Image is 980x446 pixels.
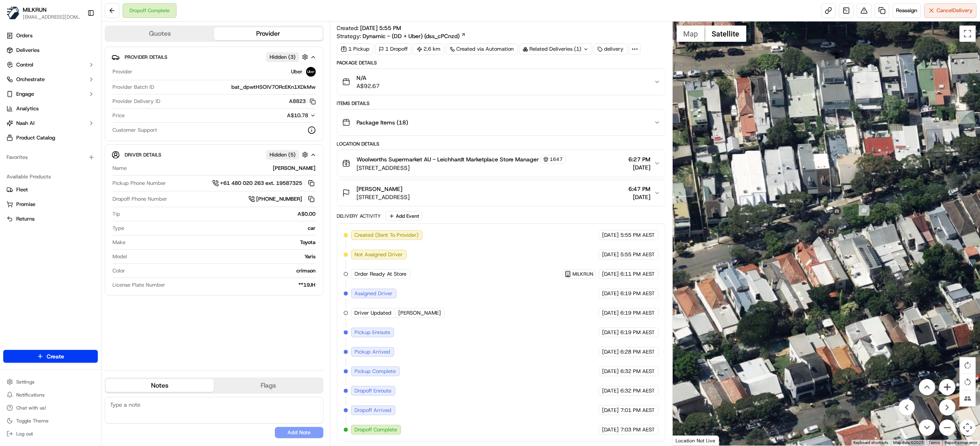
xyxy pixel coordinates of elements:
[357,193,410,201] span: [STREET_ADDRESS]
[357,164,566,172] span: [STREET_ADDRESS]
[23,6,47,14] span: MILKRUN
[112,253,127,260] span: Model
[960,374,976,390] button: Rotate map counterclockwise
[291,68,303,75] span: Uber
[337,141,666,147] div: Location Details
[355,387,392,395] span: Dropoff Enroute
[16,392,45,398] span: Notifications
[248,195,316,204] a: [PHONE_NUMBER]
[945,440,978,445] a: Report a map error
[357,74,380,82] span: N/A
[337,69,665,95] button: N/AA$92.67
[3,102,98,115] a: Analytics
[602,329,619,336] span: [DATE]
[112,210,120,218] span: Tip
[16,76,45,83] span: Orchestrate
[621,270,655,278] span: 6:11 PM AEST
[112,84,154,91] span: Provider Batch ID
[939,399,956,416] button: Move right
[899,399,915,416] button: Move left
[629,193,651,201] span: [DATE]
[854,440,889,446] button: Keyboard shortcuts
[6,201,95,208] a: Promise
[3,170,98,183] div: Available Products
[3,428,98,440] button: Log out
[112,239,125,246] span: Make
[919,420,935,436] button: Move down
[602,232,619,239] span: [DATE]
[337,100,666,107] div: Items Details
[112,281,165,289] span: License Plate Number
[960,357,976,373] button: Rotate map clockwise
[573,271,594,277] span: MILKRUN
[621,290,655,297] span: 6:19 PM AEST
[896,7,917,14] span: Reassign
[337,213,381,219] div: Delivery Activity
[675,435,702,446] img: Google
[289,98,316,105] button: A8823
[673,435,719,446] div: Location Not Live
[16,90,34,98] span: Engage
[112,267,125,274] span: Color
[677,26,705,42] button: Show street map
[621,329,655,336] span: 6:19 PM AEST
[602,309,619,317] span: [DATE]
[125,152,161,158] span: Driver Details
[621,251,655,258] span: 5:55 PM AEST
[123,210,316,218] div: A$0.00
[355,290,393,297] span: Assigned Driver
[6,215,95,223] a: Returns
[629,155,651,163] span: 6:27 PM
[550,156,563,163] span: 1647
[337,32,466,40] div: Strategy:
[363,32,460,40] span: Dynamic - (DD + Uber) (dss_cPCnzd)
[16,134,55,142] span: Product Catalog
[519,43,592,55] div: Related Deliveries (1)
[3,415,98,427] button: Toggle Theme
[939,420,956,436] button: Zoom out
[621,309,655,317] span: 6:19 PM AEST
[937,7,973,14] span: Cancel Delivery
[112,195,167,203] span: Dropoff Phone Number
[6,6,19,19] img: MILKRUN
[621,368,655,375] span: 6:32 PM AEST
[386,211,422,221] button: Add Event
[129,239,316,246] div: Toyota
[3,198,98,211] button: Promise
[337,150,665,177] button: Woolworths Supermarket AU - Leichhardt Marketplace Store Manager1647[STREET_ADDRESS]6:27 PM[DATE]
[363,32,466,40] a: Dynamic - (DD + Uber) (dss_cPCnzd)
[112,225,124,232] span: Type
[112,165,127,172] span: Name
[112,98,160,105] span: Provider Delivery ID
[3,183,98,196] button: Fleet
[130,253,316,260] div: Yaris
[446,43,518,55] div: Created via Automation
[212,179,316,188] a: +61 480 020 263 ext. 19587325
[287,112,309,119] span: A$10.78
[894,440,924,445] span: Map data ©2025
[413,43,445,55] div: 2.6 km
[3,402,98,414] button: Chat with us!
[629,163,651,172] span: [DATE]
[112,112,125,119] span: Price
[602,387,619,395] span: [DATE]
[602,426,619,433] span: [DATE]
[357,82,380,90] span: A$92.67
[355,426,397,433] span: Dropoff Complete
[16,32,32,39] span: Orders
[244,112,316,119] button: A$10.78
[16,418,49,424] span: Toggle Theme
[602,348,619,356] span: [DATE]
[893,3,921,18] button: Reassign
[355,270,407,278] span: Order Ready At Store
[629,185,651,193] span: 6:47 PM
[621,232,655,239] span: 5:55 PM AEST
[337,60,666,66] div: Package Details
[357,185,403,193] span: [PERSON_NAME]
[16,215,35,223] span: Returns
[355,407,392,414] span: Dropoff Arrived
[112,50,317,64] button: Provider DetailsHidden (3)
[337,109,665,135] button: Package Items (18)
